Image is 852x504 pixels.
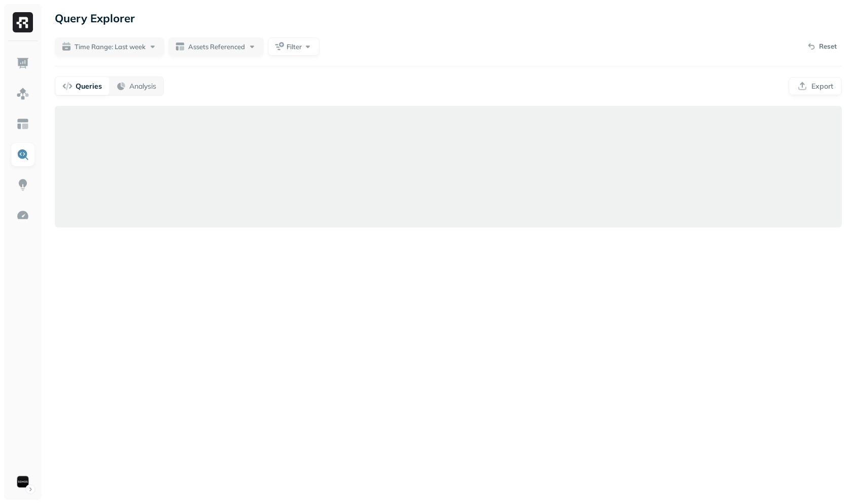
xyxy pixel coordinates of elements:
[76,82,102,91] p: Queries
[16,87,29,100] img: Assets
[129,82,156,91] p: Analysis
[287,42,302,52] span: Filter
[268,37,319,56] button: Filter
[819,42,837,52] p: Reset
[789,77,842,95] button: Export
[16,178,29,191] img: Insights
[16,209,29,222] img: Optimization
[168,37,264,56] button: Assets Referenced
[16,57,29,70] img: Dashboard
[75,42,146,52] span: Time Range: Last week
[55,37,164,56] button: Time Range: Last week
[13,12,33,32] img: Ryft
[188,42,245,52] span: Assets Referenced
[16,118,29,131] img: Asset Explorer
[55,9,135,27] p: Query Explorer
[16,475,30,489] img: Sonos
[802,38,842,55] button: Reset
[16,148,29,161] img: Query Explorer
